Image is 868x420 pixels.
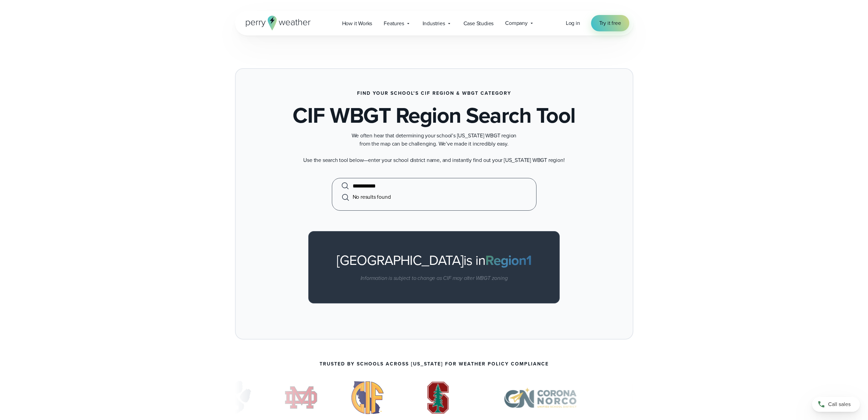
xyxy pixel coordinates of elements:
a: How it Works [336,16,378,30]
span: How it Works [342,19,372,28]
img: University-of-Southern-California-USC.svg [621,380,663,415]
b: Region 1 [485,250,531,270]
a: Call sales [812,397,860,412]
img: Stanford-University.svg [417,380,459,415]
span: Call sales [828,400,851,408]
div: 2 of 7 [492,380,589,415]
span: Company [505,19,528,27]
p: Trusted by Schools Across [US_STATE] for Weather Policy Compliance [320,361,549,367]
div: 1 of 7 [417,380,459,415]
h2: [GEOGRAPHIC_DATA] is in [329,252,538,269]
span: Case Studies [464,19,494,28]
div: 6 of 7 [284,380,318,415]
div: 3 of 7 [621,380,663,415]
p: Information is subject to change as CIF may alter WBGT zoning [329,274,538,282]
div: 7 of 7 [351,380,384,415]
h1: CIF WBGT Region Search Tool [293,104,575,126]
a: Log in [566,19,580,27]
span: Features [384,19,404,28]
img: Corona-Norco-Unified-School-District.svg [492,380,589,415]
span: Try it free [599,19,621,27]
a: Case Studies [458,16,500,30]
span: Industries [423,19,445,28]
p: We often hear that determining your school’s [US_STATE] WBGT region from the map can be challengi... [298,132,571,148]
h3: Find Your School’s CIF Region & WBGT Category [357,91,511,96]
p: Use the search tool below—enter your school district name, and instantly find out your [US_STATE]... [298,156,571,164]
div: slideshow [235,380,633,418]
a: Try it free [591,15,629,31]
div: 5 of 7 [214,380,251,415]
li: No results found [340,191,528,203]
